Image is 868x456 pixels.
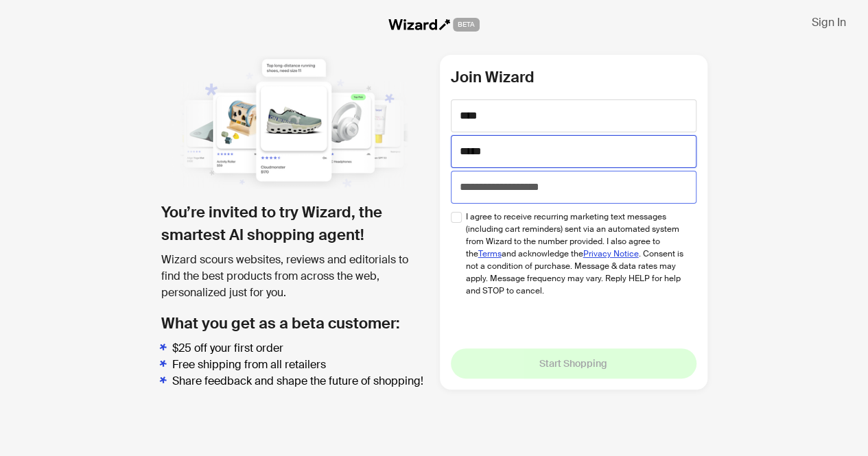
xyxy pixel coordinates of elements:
[451,348,696,379] button: Start Shopping
[812,15,846,29] span: Sign In
[801,11,857,33] button: Sign In
[478,248,502,259] a: Terms
[172,373,429,389] li: Share feedback and shape the future of shopping!
[161,201,429,246] h1: You’re invited to try Wizard, the smartest AI shopping agent!
[172,340,429,357] li: $25 off your first order
[583,248,639,259] a: Privacy Notice
[453,18,480,32] span: BETA
[161,312,429,335] h2: What you get as a beta customer:
[466,211,686,297] span: I agree to receive recurring marketing text messages (including cart reminders) sent via an autom...
[172,357,429,373] li: Free shipping from all retailers
[451,66,696,88] h2: Join Wizard
[161,252,429,301] div: Wizard scours websites, reviews and editorials to find the best products from across the web, per...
